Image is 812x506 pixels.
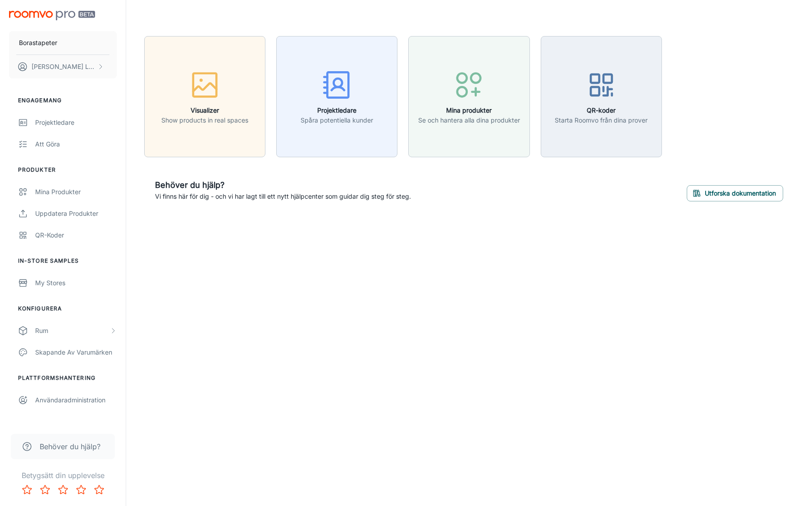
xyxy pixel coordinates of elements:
div: Projektledare [35,118,117,128]
a: Utforska dokumentation [687,188,783,197]
div: Uppdatera produkter [35,209,117,219]
button: ProjektledareSpåra potentiella kunder [276,36,397,157]
p: Vi finns här för dig - och vi har lagt till ett nytt hjälpcenter som guidar dig steg för steg. [155,191,411,201]
h6: Behöver du hjälp? [155,179,411,191]
button: Borastapeter [9,31,117,55]
button: QR-koderStarta Roomvo från dina prover [541,36,662,157]
div: QR-koder [35,230,117,240]
h6: Mina produkter [418,105,520,115]
div: Mina produkter [35,187,117,197]
button: Mina produkterSe och hantera alla dina produkter [408,36,529,157]
p: Borastapeter [19,38,57,48]
p: Starta Roomvo från dina prover [555,115,648,125]
div: Att göra [35,139,117,149]
p: Se och hantera alla dina produkter [418,115,520,125]
p: [PERSON_NAME] Luiga [32,62,95,72]
h6: QR-koder [555,105,648,115]
h6: Projektledare [301,105,373,115]
a: Mina produkterSe och hantera alla dina produkter [408,91,529,100]
a: ProjektledareSpåra potentiella kunder [276,91,397,100]
img: Roomvo PRO Beta [9,11,95,20]
button: [PERSON_NAME] Luiga [9,55,117,78]
button: Utforska dokumentation [687,185,783,201]
button: VisualizerShow products in real spaces [144,36,265,157]
p: Show products in real spaces [161,115,248,125]
p: Spåra potentiella kunder [301,115,373,125]
h6: Visualizer [161,105,248,115]
a: QR-koderStarta Roomvo från dina prover [541,91,662,100]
